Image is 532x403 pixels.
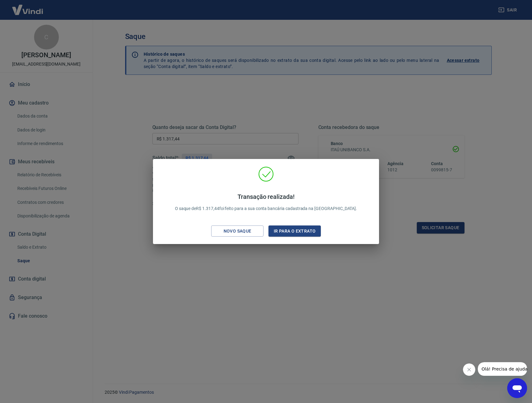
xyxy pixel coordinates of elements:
[268,225,321,237] button: Ir para o extrato
[463,363,475,376] iframe: Fechar mensagem
[478,362,527,376] iframe: Mensagem da empresa
[216,227,259,235] div: Novo saque
[175,193,357,200] h4: Transação realizada!
[4,4,52,9] span: Olá! Precisa de ajuda?
[211,225,264,237] button: Novo saque
[507,378,527,398] iframe: Botão para abrir a janela de mensagens
[175,193,357,212] p: O saque de R$ 1.317,44 foi feito para a sua conta bancária cadastrada na [GEOGRAPHIC_DATA].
